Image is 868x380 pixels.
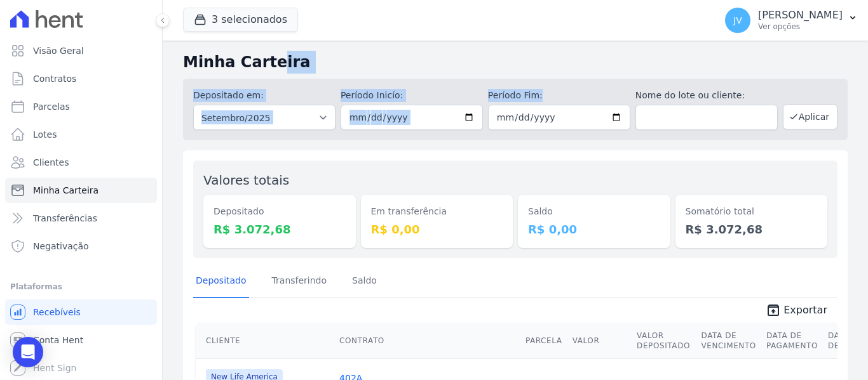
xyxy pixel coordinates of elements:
[632,323,696,359] th: Valor Depositado
[33,156,69,169] span: Clientes
[520,323,567,359] th: Parcela
[5,299,157,325] a: Recebíveis
[783,303,827,318] span: Exportar
[686,205,818,218] dt: Somatório total
[528,205,660,218] dt: Saldo
[33,240,89,252] span: Negativação
[756,303,837,320] a: unarchive Exportar
[5,38,157,63] a: Visão Geral
[5,206,157,231] a: Transferências
[5,94,157,119] a: Parcelas
[686,221,818,238] dd: R$ 3.072,68
[696,323,761,359] th: Data de Vencimento
[214,205,346,218] dt: Depositado
[766,303,781,318] i: unarchive
[761,323,823,359] th: Data de Pagamento
[567,323,632,359] th: Valor
[715,3,868,38] button: JV [PERSON_NAME] Ver opções
[371,221,503,238] dd: R$ 0,00
[783,104,837,129] button: Aplicar
[5,66,157,91] a: Contratos
[203,173,289,188] label: Valores totais
[371,205,503,218] dt: Em transferência
[758,9,843,22] p: [PERSON_NAME]
[341,89,483,102] label: Período Inicío:
[758,22,843,32] p: Ver opções
[5,233,157,259] a: Negativação
[33,100,70,113] span: Parcelas
[5,327,157,353] a: Conta Hent
[33,128,57,141] span: Lotes
[5,122,157,147] a: Lotes
[33,44,84,57] span: Visão Geral
[33,334,83,346] span: Conta Hent
[5,150,157,175] a: Clientes
[5,178,157,203] a: Minha Carteira
[193,90,264,100] label: Depositado em:
[334,323,520,359] th: Contrato
[33,212,97,225] span: Transferências
[196,323,334,359] th: Cliente
[193,265,249,298] a: Depositado
[214,221,346,238] dd: R$ 3.072,68
[528,221,660,238] dd: R$ 0,00
[33,306,81,318] span: Recebíveis
[733,16,742,25] span: JV
[349,265,379,298] a: Saldo
[488,89,630,102] label: Período Fim:
[33,72,76,85] span: Contratos
[33,184,98,197] span: Minha Carteira
[183,51,848,74] h2: Minha Carteira
[10,279,152,294] div: Plataformas
[635,89,778,102] label: Nome do lote ou cliente:
[13,337,43,367] div: Open Intercom Messenger
[183,8,298,32] button: 3 selecionados
[269,265,330,298] a: Transferindo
